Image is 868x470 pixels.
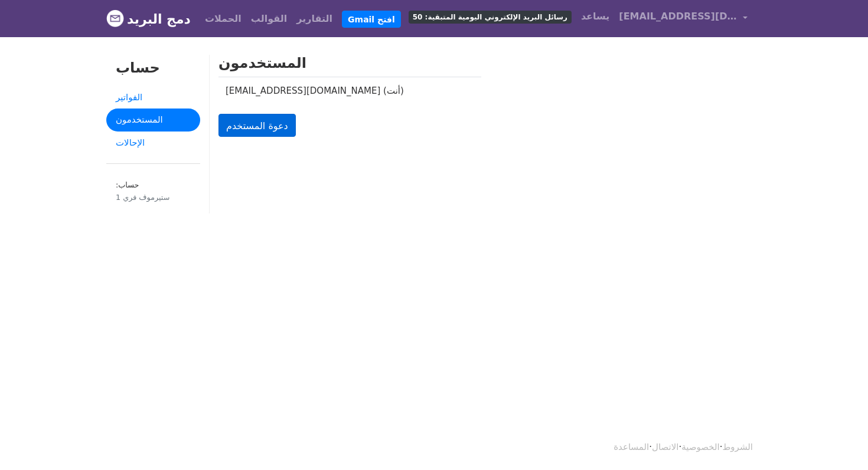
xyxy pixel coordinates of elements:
[218,55,306,71] font: المستخدمون
[226,120,288,131] font: دعوة المستخدم
[678,442,681,452] font: ·
[581,11,609,22] font: يساعد
[200,7,246,31] a: الحملات
[296,13,332,24] font: التقارير
[649,442,652,452] font: ·
[809,413,868,470] iframe: Chat Widget
[116,92,142,103] font: الفواتير
[576,5,614,28] a: يساعد
[614,5,752,32] a: [EMAIL_ADDRESS][DOMAIN_NAME]
[809,413,868,470] div: أداة الدردشة
[205,13,242,24] font: الحملات
[116,114,163,125] font: المستخدمون
[722,442,753,452] a: الشروط
[226,86,404,96] font: [EMAIL_ADDRESS][DOMAIN_NAME] (أنت)
[342,11,401,28] a: افتح Gmail
[619,11,803,22] font: [EMAIL_ADDRESS][DOMAIN_NAME]
[116,60,160,76] font: حساب
[106,86,200,109] a: الفواتير
[106,132,200,155] a: الإحالات
[116,137,145,148] font: الإحالات
[614,442,649,452] a: المساعدة
[127,12,191,27] font: دمج البريد
[681,442,719,452] a: الخصوصية
[116,180,139,189] font: حساب:
[720,442,723,452] font: ·
[292,7,337,31] a: التقارير
[106,109,200,132] a: المستخدمون
[218,114,296,137] a: دعوة المستخدم
[413,13,567,21] font: رسائل البريد الإلكتروني اليومية المتبقية: 50
[251,13,287,24] font: القوالب
[246,7,292,31] a: القوالب
[348,14,395,24] font: افتح Gmail
[106,9,124,27] img: شعار MergeMail
[652,442,678,452] a: الاتصال
[404,5,576,28] a: رسائل البريد الإلكتروني اليومية المتبقية: 50
[106,6,191,31] a: دمج البريد
[116,193,169,202] font: ستيرموف فري 1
